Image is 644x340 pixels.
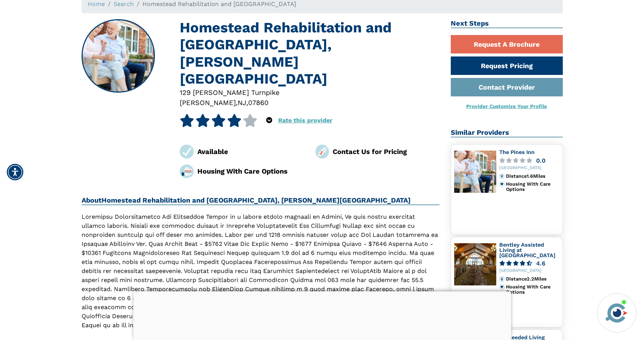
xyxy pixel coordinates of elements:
span: NJ [238,99,246,107]
a: Contact Provider [451,78,563,96]
h2: About Homestead Rehabilitation and [GEOGRAPHIC_DATA], [PERSON_NAME][GEOGRAPHIC_DATA] [82,196,440,205]
h2: Similar Providers [451,128,563,137]
span: , [236,99,238,107]
a: Home [88,0,105,8]
div: Popover trigger [266,114,272,127]
iframe: Advertisement [133,291,511,338]
div: Available [197,146,304,157]
div: Housing With Care Options [506,284,559,295]
a: Provider Customize Your Profile [466,103,547,109]
img: avatar [604,300,629,326]
span: Homestead Rehabilitation and [GEOGRAPHIC_DATA] [142,0,296,8]
div: Distance 1.6 Miles [506,174,559,179]
a: Rate this provider [278,117,332,124]
div: Housing With Care Options [197,166,304,176]
a: The Pines Inn [499,149,535,155]
iframe: iframe [495,177,636,289]
div: Contact Us for Pricing [333,146,439,157]
img: distance.svg [499,174,505,179]
a: Request A Brochure [451,35,563,53]
p: Loremipsu Dolorsitametco Adi Elitseddoe Tempor in u labore etdolo magnaali en Admini, Ve quis nos... [82,212,440,330]
div: 07860 [248,98,268,108]
h2: Next Steps [451,19,563,28]
div: [GEOGRAPHIC_DATA] [499,166,559,171]
h1: Homestead Rehabilitation and [GEOGRAPHIC_DATA], [PERSON_NAME][GEOGRAPHIC_DATA] [180,19,439,87]
img: Homestead Rehabilitation and HealthCare Center, Newton NJ [82,20,154,92]
span: , [246,99,248,107]
div: 129 [PERSON_NAME] Turnpike [180,87,439,98]
a: Request Pricing [451,56,563,75]
div: 0.0 [536,158,546,163]
a: 0.0 [499,158,559,163]
span: [PERSON_NAME] [180,99,236,107]
a: Search [114,0,134,8]
div: Accessibility Menu [7,164,23,180]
